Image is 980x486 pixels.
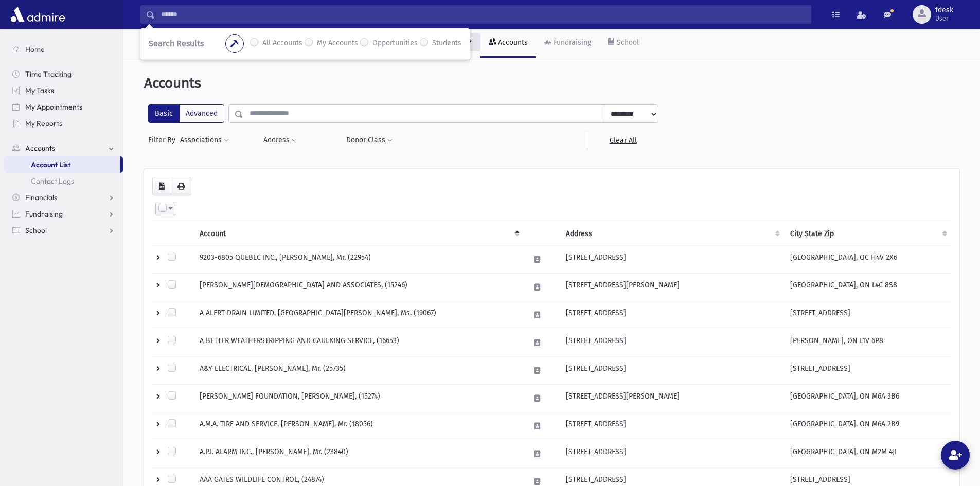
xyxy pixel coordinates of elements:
span: Accounts [144,75,201,92]
span: My Reports [25,119,62,128]
span: My Tasks [25,86,54,95]
span: Home [25,45,45,54]
button: Address [263,131,297,150]
span: Financials [25,193,57,202]
a: School [4,222,123,239]
a: Fundraising [536,29,599,58]
label: Basic [148,104,180,123]
button: Associations [180,131,229,150]
a: Account List [4,156,120,173]
a: My Reports [4,115,123,132]
td: [STREET_ADDRESS] [560,440,783,468]
td: A BETTER WEATHERSTRIPPING AND CAULKING SERVICE, (16653) [193,329,524,357]
div: Fundraising [551,38,591,47]
span: Filter By [148,135,180,146]
a: Clear All [587,131,658,150]
span: School [25,226,47,235]
a: Time Tracking [4,66,123,82]
a: My Tasks [4,82,123,99]
td: [STREET_ADDRESS] [560,329,783,357]
img: AdmirePro [8,4,67,25]
div: Accounts [496,38,528,47]
input: Search [155,5,811,24]
span: Contact Logs [31,176,74,186]
span: Accounts [25,143,55,153]
td: [STREET_ADDRESS] [560,412,783,440]
label: All Accounts [262,38,302,50]
td: [PERSON_NAME] FOUNDATION, [PERSON_NAME], (15274) [193,385,524,412]
button: Donor Class [346,131,393,150]
span: Search Results [149,39,204,48]
td: [STREET_ADDRESS] [560,357,783,385]
a: My Appointments [4,99,123,115]
label: Opportunities [372,38,418,50]
td: [GEOGRAPHIC_DATA], QC H4V 2X6 [784,246,951,274]
td: [GEOGRAPHIC_DATA], ON M6A 3B6 [784,385,951,412]
span: My Appointments [25,102,82,112]
td: [PERSON_NAME], ON L1V 6P8 [784,329,951,357]
td: 9203-6805 QUEBEC INC., [PERSON_NAME], Mr. (22954) [193,246,524,274]
a: Contact Logs [4,173,123,189]
td: [PERSON_NAME][DEMOGRAPHIC_DATA] AND ASSOCIATES, (15246) [193,274,524,301]
td: [STREET_ADDRESS] [784,357,951,385]
td: [GEOGRAPHIC_DATA], ON M2M 4JI [784,440,951,468]
label: Students [432,38,461,50]
td: A.P.I. ALARM INC., [PERSON_NAME], Mr. (23840) [193,440,524,468]
a: Home [4,41,123,58]
div: School [615,38,639,47]
span: Fundraising [25,209,63,219]
div: FilterModes [148,104,224,123]
td: [GEOGRAPHIC_DATA], ON M6A 2B9 [784,412,951,440]
span: Time Tracking [25,69,72,79]
a: Fundraising [4,206,123,222]
td: A&Y ELECTRICAL, [PERSON_NAME], Mr. (25735) [193,357,524,385]
button: CSV [152,177,171,195]
a: Accounts [4,140,123,156]
label: Advanced [179,104,224,123]
td: [STREET_ADDRESS] [784,301,951,329]
td: A ALERT DRAIN LIMITED, [GEOGRAPHIC_DATA][PERSON_NAME], Ms. (19067) [193,301,524,329]
td: A.M.A. TIRE AND SERVICE, [PERSON_NAME], Mr. (18056) [193,412,524,440]
span: Account List [31,160,70,169]
th: Account: activate to sort column descending [193,222,524,246]
td: [STREET_ADDRESS] [560,246,783,274]
a: Financials [4,189,123,206]
a: Accounts [480,29,536,58]
a: School [599,29,647,58]
th: Address : activate to sort column ascending [560,222,783,246]
td: [STREET_ADDRESS][PERSON_NAME] [560,274,783,301]
button: Print [171,177,191,195]
td: [STREET_ADDRESS] [560,301,783,329]
span: fdesk [935,6,953,14]
span: User [935,14,953,23]
td: [STREET_ADDRESS][PERSON_NAME] [560,385,783,412]
th: City State Zip : activate to sort column ascending [784,222,951,246]
td: [GEOGRAPHIC_DATA], ON L4C 8S8 [784,274,951,301]
label: My Accounts [317,38,358,50]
